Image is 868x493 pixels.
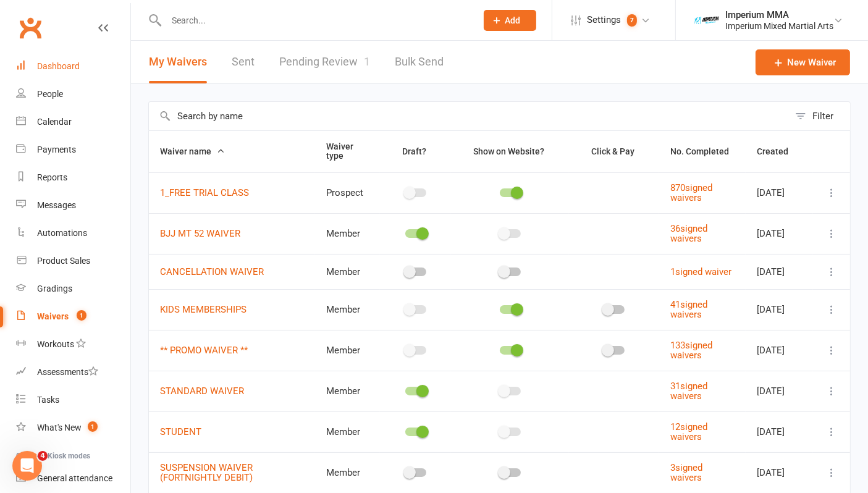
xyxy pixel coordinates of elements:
div: Calendar [37,117,72,127]
span: 4 [38,451,48,461]
a: Assessments [16,358,130,386]
div: Waivers [37,311,69,321]
div: Automations [37,228,87,238]
td: Member [315,289,381,330]
a: 12signed waivers [670,421,707,443]
a: KIDS MEMBERSHIPS [160,304,246,315]
span: Click & Pay [591,146,634,156]
span: Show on Website? [473,146,544,156]
div: Assessments [37,367,98,377]
div: Dashboard [37,61,80,71]
button: Filter [789,102,850,130]
a: 31signed waivers [670,381,707,402]
button: Created [757,144,802,159]
a: 36signed waivers [670,223,707,245]
td: Prospect [315,172,381,213]
a: Product Sales [16,247,130,275]
div: Imperium MMA [725,9,833,20]
td: Member [315,330,381,371]
a: STUDENT [160,426,201,437]
input: Search by name [149,102,789,130]
span: Waiver name [160,146,225,156]
a: 133signed waivers [670,340,712,361]
a: Messages [16,192,130,219]
div: What's New [37,423,82,432]
td: [DATE] [746,371,813,411]
td: [DATE] [746,330,813,371]
a: Dashboard [16,53,130,80]
td: Member [315,411,381,452]
a: SUSPENSION WAIVER (FORTNIGHTLY DEBIT) [160,462,253,484]
td: [DATE] [746,254,813,289]
div: Messages [37,200,76,210]
a: General attendance kiosk mode [16,465,130,492]
button: Draft? [391,144,440,159]
div: Imperium Mixed Martial Arts [725,20,833,32]
td: [DATE] [746,213,813,254]
td: [DATE] [746,452,813,493]
button: Add [484,10,536,31]
a: New Waiver [756,49,850,75]
input: Search... [162,12,468,29]
span: 1 [364,55,370,68]
a: Sent [232,41,255,83]
div: Workouts [37,339,74,349]
a: Bulk Send [395,41,444,83]
a: Pending Review1 [279,41,370,83]
a: 870signed waivers [670,182,712,204]
td: Member [315,452,381,493]
td: Member [315,213,381,254]
span: 1 [77,310,86,321]
iframe: Intercom live chat [12,451,42,481]
span: 1 [88,421,98,432]
div: Payments [37,145,76,154]
div: Gradings [37,284,72,293]
img: thumb_image1639376871.png [694,8,719,33]
a: 3signed waivers [670,462,702,484]
button: Show on Website? [462,144,558,159]
button: Click & Pay [580,144,648,159]
span: Settings [587,6,621,34]
div: Reports [37,172,67,182]
td: [DATE] [746,289,813,330]
button: My Waivers [149,41,207,83]
td: [DATE] [746,172,813,213]
span: 7 [627,14,637,27]
a: Gradings [16,275,130,303]
div: Product Sales [37,256,90,266]
a: Tasks [16,386,130,414]
a: Waivers 1 [16,303,130,331]
a: Automations [16,219,130,247]
span: Draft? [402,146,426,156]
a: BJJ MT 52 WAIVER [160,228,240,239]
a: Payments [16,136,130,164]
th: Waiver type [315,131,381,172]
div: People [37,89,63,99]
div: Tasks [37,395,59,405]
a: 1_FREE TRIAL CLASS [160,187,249,198]
button: Waiver name [160,144,225,159]
a: Clubworx [15,12,46,43]
a: Calendar [16,108,130,136]
a: What's New1 [16,414,130,442]
div: Filter [812,109,833,124]
div: General attendance [37,473,112,483]
a: People [16,80,130,108]
td: Member [315,254,381,289]
th: No. Completed [659,131,746,172]
span: Add [505,15,521,25]
span: Created [757,146,802,156]
td: [DATE] [746,411,813,452]
a: 41signed waivers [670,299,707,321]
a: Workouts [16,331,130,358]
td: Member [315,371,381,411]
a: 1signed waiver [670,266,731,277]
a: CANCELLATION WAIVER [160,266,264,277]
a: STANDARD WAIVER [160,386,244,397]
a: Reports [16,164,130,192]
